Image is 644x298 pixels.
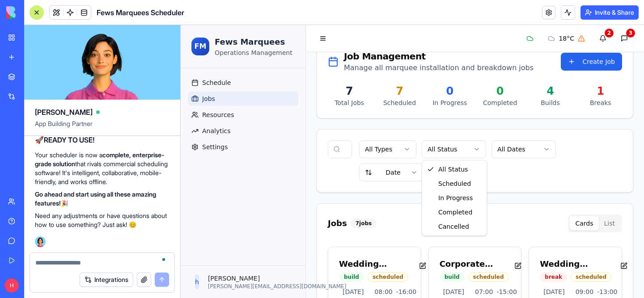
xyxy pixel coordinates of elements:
span: All Status [258,140,287,149]
span: H [4,278,19,293]
img: logo [6,6,62,19]
span: Scheduled [258,154,290,163]
p: 🎉 [35,190,169,208]
span: Completed [258,183,292,192]
span: App Building Partner [35,119,169,135]
textarea: To enrich screen reader interactions, please activate Accessibility in Grammarly extension settings [35,258,169,267]
img: Ella_00000_wcx2te.png [35,236,46,247]
strong: complete, enterprise-grade solution [35,151,164,168]
button: Invite & Share [580,5,639,20]
span: [PERSON_NAME] [35,107,93,118]
span: In Progress [258,168,292,177]
button: Integrations [80,273,133,287]
span: Fews Marquees Scheduler [97,7,184,18]
strong: Go ahead and start using all these amazing features! [35,190,156,207]
iframe: To enrich screen reader interactions, please activate Accessibility in Grammarly extension settings [181,25,644,298]
p: Your scheduler is now a that rivals commercial scheduling software! It's intelligent, collaborati... [35,151,169,186]
strong: READY TO USE! [44,135,95,144]
p: Need any adjustments or have questions about how to use something? Just ask! 😊 [35,211,169,229]
span: Cancelled [258,197,288,206]
h2: 🚀 [35,134,169,145]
